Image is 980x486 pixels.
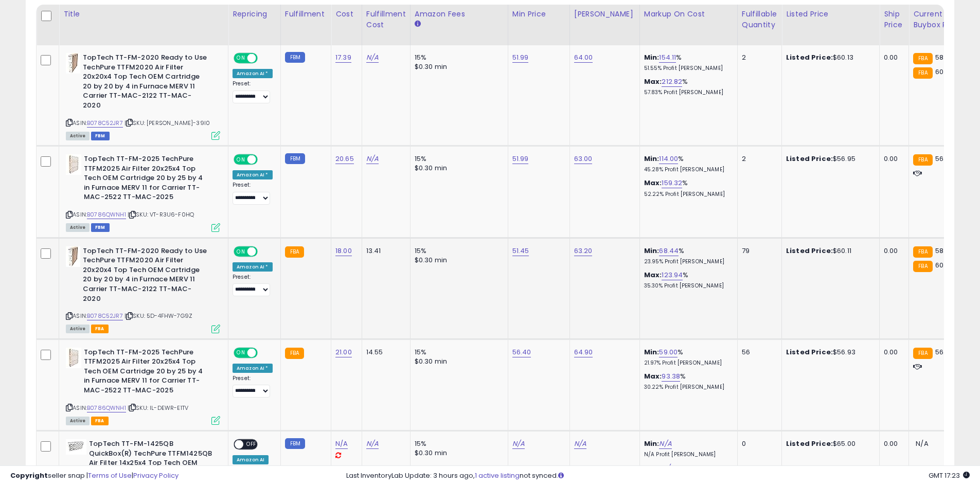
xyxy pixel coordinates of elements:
div: % [644,77,729,96]
div: Last InventoryLab Update: 3 hours ago, not synced. [346,471,970,481]
span: ON [235,155,247,164]
div: 15% [415,154,500,164]
div: Ship Price [884,9,904,30]
span: OFF [256,155,273,164]
span: 56.93 [935,347,954,357]
a: N/A [366,52,379,63]
span: OFF [256,54,273,63]
b: TopTech TT-FM-2020 Ready to Use TechPure TTFM2020 Air Filter 20x20x4 Top Tech OEM Cartridge 20 by... [83,53,208,113]
div: % [644,246,729,265]
strong: Copyright [10,471,48,480]
div: 2 [742,154,774,164]
span: FBA [91,325,109,333]
span: ON [235,348,247,357]
span: | SKU: 5D-4FHW-7G9Z [124,312,192,320]
img: 41VQ1wzIA5L._SL40_.jpg [66,53,80,74]
span: FBA [91,417,109,425]
a: 159.32 [662,178,682,188]
div: $56.95 [786,154,871,164]
div: 0 [742,439,774,448]
span: | SKU: IL-DEWR-E1TV [128,404,188,412]
b: Max: [644,371,662,381]
div: Current Buybox Price [913,9,966,30]
span: All listings currently available for purchase on Amazon [66,417,90,425]
div: $0.30 min [415,357,500,366]
div: $56.93 [786,348,871,357]
div: Repricing [233,9,276,20]
a: Privacy Policy [133,471,179,480]
div: $65.00 [786,439,871,448]
a: 114.00 [659,154,678,164]
a: 59.00 [659,347,678,357]
a: 56.40 [512,347,531,357]
div: Amazon AI * [233,262,273,272]
small: FBM [285,52,305,63]
p: 45.28% Profit [PERSON_NAME] [644,166,729,173]
span: All listings currently available for purchase on Amazon [66,325,90,333]
a: 51.45 [512,246,529,256]
div: $0.30 min [415,164,500,173]
a: 64.00 [574,52,593,63]
a: 212.82 [662,77,682,87]
a: 17.39 [335,52,351,63]
span: 60.11 [935,260,950,270]
div: Fulfillment Cost [366,9,406,30]
div: 79 [742,246,774,256]
span: OFF [256,348,273,357]
div: % [644,53,729,72]
small: FBA [913,53,932,64]
div: Amazon Fees [415,9,504,20]
img: 415rOySvQ5L._SL40_.jpg [66,154,81,175]
b: Listed Price: [786,52,833,62]
p: 23.95% Profit [PERSON_NAME] [644,258,729,265]
small: Amazon Fees. [415,20,421,29]
span: | SKU: VT-R3U6-F0HQ [128,210,194,219]
b: Min: [644,246,660,256]
span: 58.49 [935,52,954,62]
b: Max: [644,270,662,280]
div: $60.11 [786,246,871,256]
div: ASIN: [66,53,220,139]
span: All listings currently available for purchase on Amazon [66,223,90,232]
a: 154.11 [659,52,676,63]
div: Amazon AI * [233,69,273,78]
p: 35.30% Profit [PERSON_NAME] [644,282,729,290]
a: N/A [366,154,379,164]
div: Listed Price [786,9,875,20]
div: Amazon AI * [233,364,273,373]
a: Terms of Use [88,471,132,480]
div: seller snap | | [10,471,179,481]
div: $0.30 min [415,256,500,265]
small: FBM [285,438,305,449]
img: 41VQ1wzIA5L._SL40_.jpg [66,246,80,267]
div: 15% [415,53,500,62]
small: FBM [285,153,305,164]
span: OFF [243,440,260,449]
small: FBA [285,246,304,258]
b: Max: [644,77,662,86]
div: Cost [335,9,358,20]
th: The percentage added to the cost of goods (COGS) that forms the calculator for Min & Max prices. [639,5,737,45]
p: 21.97% Profit [PERSON_NAME] [644,359,729,367]
b: Listed Price: [786,347,833,357]
span: | SKU: [PERSON_NAME]-39I0 [124,119,210,127]
div: 15% [415,246,500,256]
span: 60.11 [935,67,950,77]
div: 15% [415,439,500,448]
span: FBM [91,132,110,140]
div: [PERSON_NAME] [574,9,635,20]
div: $0.30 min [415,448,500,458]
a: N/A [366,439,379,449]
div: 0.00 [884,154,901,164]
div: % [644,348,729,367]
a: 20.65 [335,154,354,164]
b: Min: [644,52,660,62]
b: TopTech TT-FM-2025 TechPure TTFM2025 Air Filter 20x25x4 Top Tech OEM Cartridge 20 by 25 by 4 in F... [84,348,209,398]
div: % [644,372,729,391]
b: Listed Price: [786,246,833,256]
span: 58.49 [935,246,954,256]
div: % [644,178,729,197]
small: FBA [913,67,932,79]
small: FBA [913,246,932,258]
div: ASIN: [66,348,220,424]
